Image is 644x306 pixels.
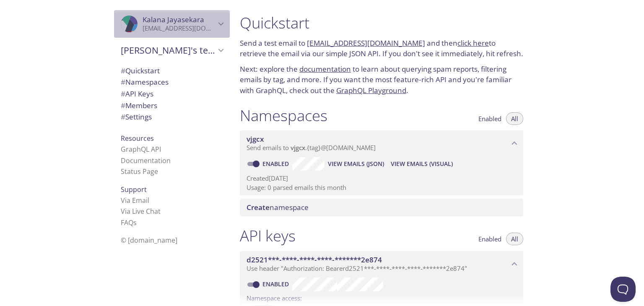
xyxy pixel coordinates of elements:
div: Create namespace [240,199,523,216]
div: API Keys [114,88,230,100]
label: Namespace access: [247,291,302,303]
div: Namespaces [114,76,230,88]
span: View Emails (JSON) [328,159,384,169]
button: View Emails (Visual) [387,157,456,171]
a: Enabled [261,160,292,168]
span: Support [121,185,147,194]
a: GraphQL Playground [336,86,406,95]
a: [EMAIL_ADDRESS][DOMAIN_NAME] [307,38,425,48]
span: # [121,77,125,87]
span: © [DOMAIN_NAME] [121,236,177,245]
h1: API keys [240,226,296,245]
div: Kalana Jayasekara [114,10,230,38]
h1: Quickstart [240,13,523,32]
span: s [133,218,137,227]
a: Status Page [121,167,158,176]
div: vjgcx namespace [240,130,523,156]
span: Kalana Jayasekara [143,15,204,24]
div: Members [114,100,230,112]
div: Kalana's team [114,39,230,61]
p: Created [DATE] [247,174,517,183]
p: [EMAIL_ADDRESS][DOMAIN_NAME] [143,24,216,33]
div: Team Settings [114,111,230,123]
p: Send a test email to and then to retrieve the email via our simple JSON API. If you don't see it ... [240,38,523,59]
span: # [121,112,125,122]
div: Quickstart [114,65,230,77]
button: All [506,233,523,245]
button: View Emails (JSON) [325,157,387,171]
a: GraphQL API [121,145,161,154]
a: FAQ [121,218,137,227]
button: Enabled [473,233,506,245]
button: All [506,112,523,125]
a: documentation [299,64,351,74]
p: Usage: 0 parsed emails this month [247,183,517,192]
span: # [121,66,125,75]
span: # [121,101,125,110]
span: Quickstart [121,66,160,75]
a: Enabled [261,280,292,288]
span: API Keys [121,89,153,99]
span: Members [121,101,157,110]
a: Documentation [121,156,171,165]
button: Enabled [473,112,506,125]
span: vjgcx [247,134,264,144]
span: Namespaces [121,77,169,87]
a: click here [457,38,489,48]
p: Next: explore the to learn about querying spam reports, filtering emails by tag, and more. If you... [240,64,523,96]
span: Settings [121,112,152,122]
span: # [121,89,125,99]
iframe: Help Scout Beacon - Open [610,277,636,302]
a: Via Email [121,196,149,205]
span: vjgcx [291,143,305,152]
span: Create [247,202,270,212]
span: [PERSON_NAME]'s team [121,44,216,56]
span: View Emails (Visual) [391,159,453,169]
span: namespace [247,202,309,212]
span: Resources [121,134,154,143]
span: Send emails to . {tag} @[DOMAIN_NAME] [247,143,376,152]
a: Via Live Chat [121,207,161,216]
h1: Namespaces [240,106,327,125]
